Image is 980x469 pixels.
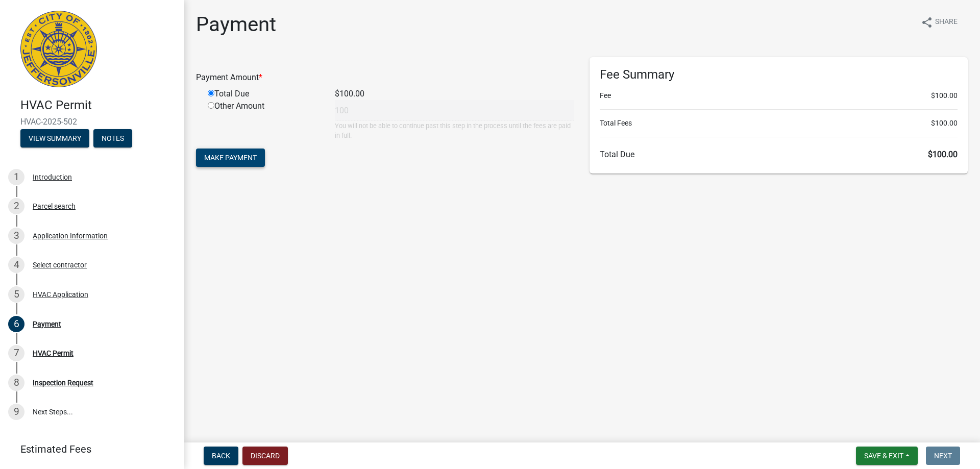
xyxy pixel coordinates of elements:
span: $100.00 [928,150,958,159]
h6: Total Due [600,150,958,159]
button: Back [204,447,238,465]
div: 8 [8,375,24,391]
span: Save & Exit [864,452,903,460]
div: 6 [8,316,24,332]
i: share [921,16,933,29]
span: $100.00 [931,90,958,101]
div: Application Information [33,232,108,239]
div: Select contractor [33,261,87,268]
button: Notes [93,129,132,147]
button: Make Payment [196,149,265,167]
h4: HVAC Permit [20,98,176,113]
div: 2 [8,198,24,214]
div: 5 [8,286,24,303]
div: 7 [8,345,24,361]
div: Parcel search [33,203,76,210]
div: 9 [8,404,24,420]
wm-modal-confirm: Notes [93,135,132,143]
h1: Payment [196,12,276,37]
button: View Summary [20,129,89,147]
span: Back [212,452,230,460]
div: Total Due [200,88,327,100]
div: Introduction [33,174,72,181]
div: Inspection Request [33,379,93,386]
div: Other Amount [200,100,327,140]
div: 4 [8,257,24,273]
li: Total Fees [600,118,958,129]
span: HVAC-2025-502 [20,117,163,127]
img: City of Jeffersonville, Indiana [20,11,97,87]
div: HVAC Permit [33,350,73,357]
span: Next [934,452,952,460]
div: $100.00 [327,88,582,100]
wm-modal-confirm: Summary [20,135,89,143]
span: $100.00 [931,118,958,129]
span: Make Payment [204,154,257,162]
span: Share [935,16,958,29]
div: HVAC Application [33,291,88,298]
div: 1 [8,169,24,185]
button: shareShare [913,12,966,32]
li: Fee [600,90,958,101]
div: 3 [8,228,24,244]
button: Discard [242,447,288,465]
button: Next [926,447,960,465]
h6: Fee Summary [600,67,958,82]
div: Payment Amount [188,71,582,84]
a: Estimated Fees [8,439,167,459]
button: Save & Exit [856,447,918,465]
div: Payment [33,320,61,328]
